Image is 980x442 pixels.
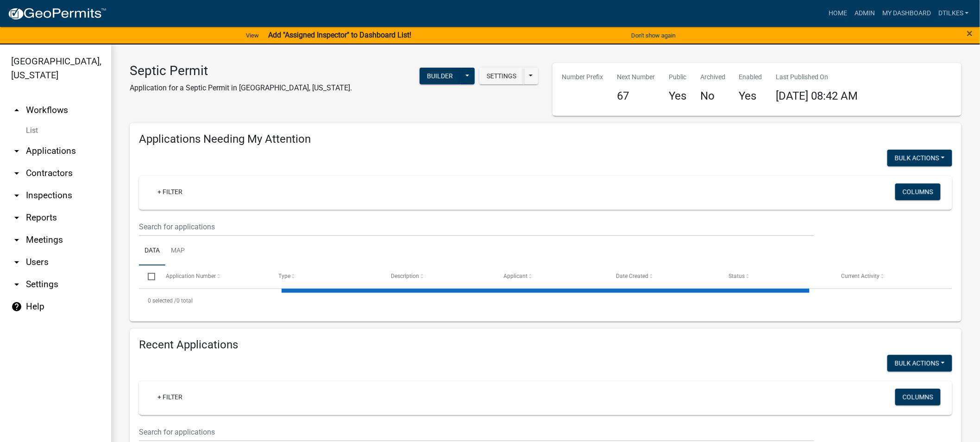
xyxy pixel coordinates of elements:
datatable-header-cell: Description [382,265,495,288]
button: Columns [895,389,941,405]
button: Builder [420,68,460,84]
datatable-header-cell: Status [720,265,832,288]
span: [DATE] 08:42 AM [776,89,858,102]
span: Status [729,273,745,279]
i: arrow_drop_down [11,257,22,268]
datatable-header-cell: Select [139,265,157,288]
button: Close [967,28,973,39]
p: Public [669,72,686,82]
i: arrow_drop_down [11,145,22,157]
p: Number Prefix [562,72,603,82]
span: Applicant [503,273,528,279]
a: Home [825,5,851,22]
div: 0 total [139,289,952,312]
span: × [967,27,973,40]
a: + Filter [150,389,190,405]
span: Date Created [616,273,648,279]
i: arrow_drop_down [11,279,22,290]
span: 0 selected / [148,297,176,304]
p: Last Published On [776,72,858,82]
a: dtilkes [935,5,973,22]
input: Search for applications [139,423,814,442]
i: arrow_drop_down [11,234,22,246]
input: Search for applications [139,217,814,236]
span: Application Number [166,273,216,279]
datatable-header-cell: Type [269,265,382,288]
p: Next Number [617,72,655,82]
p: Application for a Septic Permit in [GEOGRAPHIC_DATA], [US_STATE]. [130,82,352,94]
button: Settings [479,68,524,84]
h4: Recent Applications [139,338,952,352]
a: Data [139,236,165,266]
i: arrow_drop_up [11,105,22,116]
i: arrow_drop_down [11,212,22,223]
p: Enabled [739,72,762,82]
button: Bulk Actions [887,355,952,372]
datatable-header-cell: Applicant [495,265,607,288]
i: arrow_drop_down [11,168,22,179]
a: Admin [851,5,879,22]
p: Archived [700,72,725,82]
a: View [242,28,263,43]
h4: No [700,89,725,103]
a: + Filter [150,183,190,200]
h4: Yes [739,89,762,103]
i: arrow_drop_down [11,190,22,201]
datatable-header-cell: Current Activity [832,265,945,288]
button: Columns [895,183,941,200]
i: help [11,301,22,312]
datatable-header-cell: Date Created [607,265,720,288]
span: Type [278,273,290,279]
span: Description [391,273,419,279]
h4: Yes [669,89,686,103]
a: Map [165,236,190,266]
button: Don't show again [628,28,679,43]
strong: Add "Assigned Inspector" to Dashboard List! [268,31,411,39]
datatable-header-cell: Application Number [157,265,269,288]
h3: Septic Permit [130,63,352,79]
a: My Dashboard [879,5,935,22]
button: Bulk Actions [887,150,952,166]
span: Current Activity [841,273,879,279]
h4: 67 [617,89,655,103]
h4: Applications Needing My Attention [139,133,952,146]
